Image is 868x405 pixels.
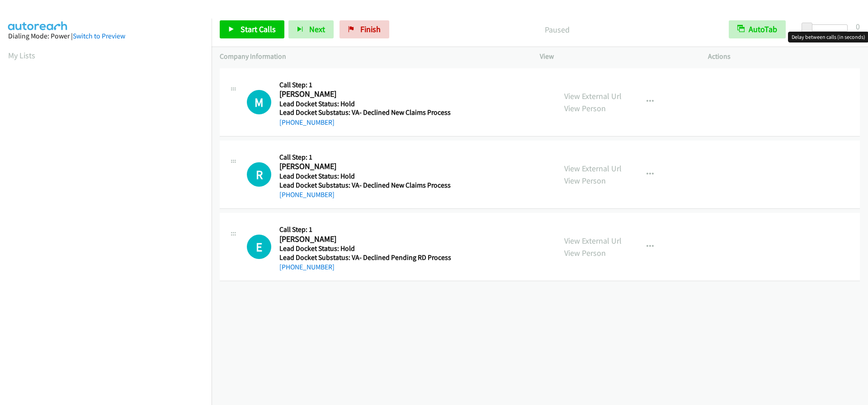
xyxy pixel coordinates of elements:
[564,175,606,186] a: View Person
[309,24,325,34] span: Next
[220,51,524,62] p: Company Information
[279,153,451,162] h5: Call Step: 1
[247,162,271,187] div: The call is yet to be attempted
[708,51,860,62] p: Actions
[73,32,125,40] a: Switch to Preview
[247,90,271,114] div: The call is yet to be attempted
[279,161,448,172] h2: [PERSON_NAME]
[279,99,451,108] h5: Lead Docket Status: Hold
[220,20,284,38] a: Start Calls
[564,103,606,113] a: View Person
[401,24,712,36] p: Paused
[340,20,389,38] a: Finish
[540,51,692,62] p: View
[279,118,335,127] a: [PHONE_NUMBER]
[279,244,451,253] h5: Lead Docket Status: Hold
[279,181,451,190] h5: Lead Docket Substatus: VA- Declined New Claims Process
[8,50,35,61] a: My Lists
[279,80,451,89] h5: Call Step: 1
[247,235,271,259] div: The call is yet to be attempted
[564,248,606,258] a: View Person
[247,90,271,114] h1: M
[856,20,860,33] div: 0
[247,162,271,187] h1: R
[279,263,335,271] a: [PHONE_NUMBER]
[279,89,448,99] h2: [PERSON_NAME]
[279,253,451,262] h5: Lead Docket Substatus: VA- Declined Pending RD Process
[8,31,203,42] div: Dialing Mode: Power |
[241,24,276,34] span: Start Calls
[279,172,451,181] h5: Lead Docket Status: Hold
[279,225,451,234] h5: Call Step: 1
[279,108,451,117] h5: Lead Docket Substatus: VA- Declined New Claims Process
[247,235,271,259] h1: E
[564,163,622,174] a: View External Url
[360,24,381,34] span: Finish
[729,20,786,38] button: AutoTab
[564,91,622,101] a: View External Url
[279,190,335,199] a: [PHONE_NUMBER]
[564,235,622,246] a: View External Url
[279,234,448,245] h2: [PERSON_NAME]
[288,20,334,38] button: Next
